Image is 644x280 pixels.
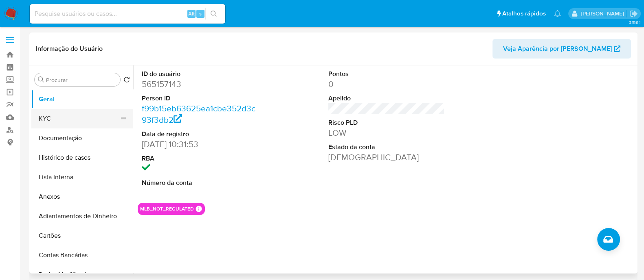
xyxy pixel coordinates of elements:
button: Contas Bancárias [31,245,133,265]
button: search-icon [205,8,222,20]
dt: Person ID [142,94,258,103]
p: anna.almeida@mercadopago.com.br [580,10,626,17]
button: Cartões [31,226,133,245]
dt: ID do usuário [142,69,258,78]
h1: Informação do Usuário [36,45,103,53]
button: Retornar ao pedido padrão [123,76,130,85]
dt: Risco PLD [328,118,445,127]
dt: Pontos [328,69,445,78]
dd: [DATE] 10:31:53 [142,139,258,150]
button: Documentação [31,128,133,148]
span: Alt [188,10,195,17]
dt: Estado da conta [328,143,445,152]
a: Notificações [554,10,561,17]
button: Anexos [31,187,133,206]
dt: RBA [142,154,258,163]
input: Procurar [46,76,117,84]
dd: [DEMOGRAPHIC_DATA] [328,152,445,163]
span: s [199,10,202,17]
a: Sair [629,9,638,18]
button: Lista Interna [31,167,133,187]
button: Geral [31,89,133,109]
span: Atalhos rápidos [502,9,546,18]
button: KYC [31,109,127,128]
button: mlb_not_regulated [140,207,194,211]
button: Veja Aparência por [PERSON_NAME] [492,39,631,59]
dd: 565157143 [142,78,258,90]
dt: Número da conta [142,178,258,187]
dt: Data de registro [142,130,258,139]
dd: - [142,187,258,199]
span: Veja Aparência por [PERSON_NAME] [503,39,612,59]
dd: LOW [328,127,445,139]
a: f99b15eb63625ea1cbe352d3c93f3db2 [142,102,255,126]
dt: Apelido [328,94,445,103]
dd: 0 [328,78,445,90]
button: Adiantamentos de Dinheiro [31,206,133,226]
input: Pesquise usuários ou casos... [30,9,225,19]
button: Histórico de casos [31,148,133,167]
button: Procurar [38,76,44,83]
